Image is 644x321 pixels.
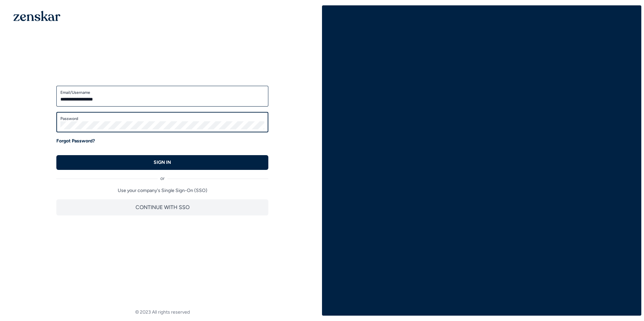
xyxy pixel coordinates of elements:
label: Email/Username [60,90,264,95]
button: SIGN IN [56,155,268,170]
footer: © 2023 All rights reserved [3,309,322,316]
div: or [56,170,268,182]
a: Forgot Password? [56,138,95,144]
p: SIGN IN [154,159,171,166]
p: Use your company's Single Sign-On (SSO) [56,187,268,194]
img: 1OGAJ2xQqyY4LXKgY66KYq0eOWRCkrZdAb3gUhuVAqdWPZE9SRJmCz+oDMSn4zDLXe31Ii730ItAGKgCKgCCgCikA4Av8PJUP... [13,11,60,21]
label: Password [60,116,264,121]
button: CONTINUE WITH SSO [56,199,268,215]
